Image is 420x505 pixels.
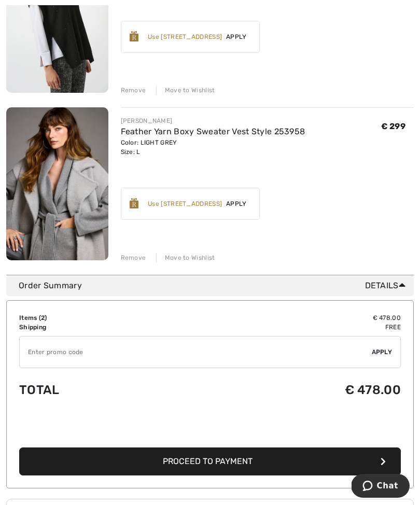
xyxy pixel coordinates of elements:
[372,347,393,357] span: Apply
[352,474,410,500] iframe: Opens a widget where you can chat to one of our agents
[365,279,410,292] span: Details
[19,447,401,475] button: Proceed to Payment
[178,322,401,332] td: Free
[222,199,251,208] span: Apply
[148,199,222,208] div: Use [STREET_ADDRESS]
[163,456,253,466] span: Proceed to Payment
[121,138,305,157] div: Color: LIGHT GREY Size: L
[381,121,406,131] span: € 299
[19,322,178,332] td: Shipping
[156,86,215,95] div: Move to Wishlist
[148,32,222,41] div: Use [STREET_ADDRESS]
[222,32,251,41] span: Apply
[6,107,108,260] img: Feather Yarn Boxy Sweater Vest Style 253958
[19,279,410,292] div: Order Summary
[20,336,372,368] input: Promo code
[41,314,45,321] span: 2
[19,313,178,322] td: Items ( )
[121,116,305,125] div: [PERSON_NAME]
[121,86,146,95] div: Remove
[130,198,139,208] img: Reward-Logo.svg
[19,372,178,408] td: Total
[178,372,401,408] td: € 478.00
[178,313,401,322] td: € 478.00
[121,253,146,262] div: Remove
[130,31,139,41] img: Reward-Logo.svg
[121,127,305,136] a: Feather Yarn Boxy Sweater Vest Style 253958
[156,253,215,262] div: Move to Wishlist
[19,415,401,444] iframe: PayPal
